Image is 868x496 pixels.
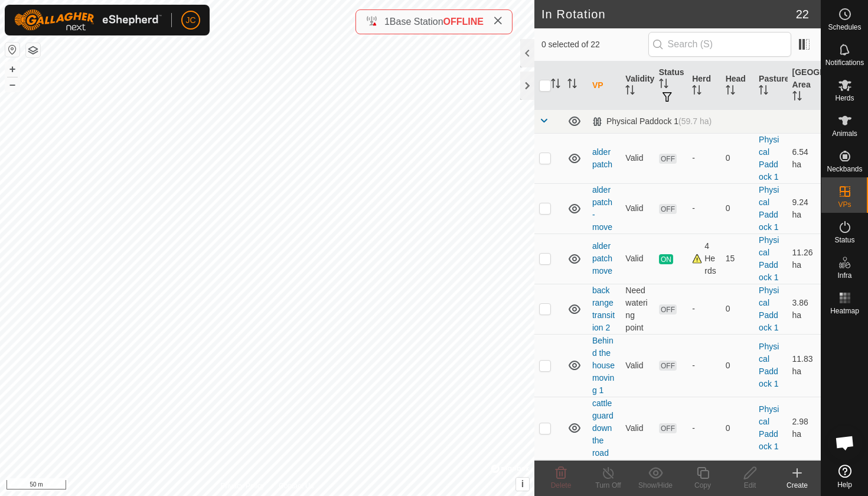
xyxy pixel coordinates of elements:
span: OFF [659,154,677,164]
td: Valid [621,397,654,459]
td: 9.24 ha [788,183,821,234]
a: alder patch - move [592,185,612,232]
p-sorticon: Activate to sort [792,93,802,102]
p-sorticon: Activate to sort [759,87,768,96]
div: Open chat [827,425,863,461]
td: 15 [721,234,754,284]
span: OFF [659,204,677,214]
td: 11.83 ha [788,334,821,397]
span: Herds [835,95,854,102]
div: - [692,359,716,372]
td: 0 [721,284,754,334]
p-sorticon: Activate to sort [692,87,701,96]
div: - [692,303,716,315]
h2: In Rotation [541,7,796,21]
button: Map Layers [26,43,40,57]
th: Head [721,61,754,110]
a: alder patch [592,147,612,169]
p-sorticon: Activate to sort [659,80,668,90]
span: 0 selected of 22 [541,38,648,51]
th: Validity [621,61,654,110]
a: Privacy Policy [220,481,265,491]
span: JC [185,14,195,27]
p-sorticon: Activate to sort [567,80,577,90]
button: i [516,478,529,491]
td: 0 [721,334,754,397]
div: Show/Hide [632,480,679,491]
p-sorticon: Activate to sort [625,87,635,96]
td: Need watering point [621,284,654,334]
div: 4 Herds [692,240,716,277]
span: Notifications [825,59,864,66]
span: VPs [838,201,851,208]
td: 2.98 ha [788,397,821,459]
div: Physical Paddock 1 [592,116,712,127]
span: Schedules [828,24,861,31]
a: Physical Paddock 1 [759,235,779,282]
a: back range transition 2 [592,286,615,332]
th: [GEOGRAPHIC_DATA] Area [788,61,821,110]
a: Physical Paddock 1 [759,404,779,451]
td: Valid [621,234,654,284]
span: OFF [659,304,677,315]
a: Physical Paddock 1 [759,286,779,332]
td: 0 [721,133,754,183]
input: Search (S) [648,32,791,57]
td: 0 [721,397,754,459]
div: Edit [726,480,774,491]
span: 1 [384,17,390,27]
span: Status [834,236,854,244]
th: Status [654,61,687,110]
button: + [5,62,19,76]
span: Infra [837,272,851,279]
div: - [692,152,716,164]
th: Herd [687,61,720,110]
td: 11.26 ha [788,234,821,284]
a: Behind the house moving 1 [592,336,615,395]
span: Neckbands [827,166,862,173]
span: 22 [796,5,809,23]
span: Animals [832,130,857,137]
div: - [692,202,716,215]
span: Base Station [390,17,443,27]
div: - [692,422,716,435]
a: Physical Paddock 1 [759,185,779,232]
td: Valid [621,133,654,183]
th: VP [588,61,621,110]
a: Physical Paddock 1 [759,135,779,181]
img: Gallagher Logo [14,9,162,31]
div: Create [774,480,821,491]
button: – [5,77,19,92]
button: Reset Map [5,43,19,57]
span: OFF [659,423,677,433]
td: 3.86 ha [788,284,821,334]
span: OFFLINE [443,17,484,27]
a: Help [821,460,868,493]
td: Valid [621,183,654,234]
div: Copy [679,480,726,491]
span: Heatmap [830,307,859,315]
td: Valid [621,334,654,397]
th: Pasture [754,61,787,110]
a: Contact Us [279,481,314,491]
span: OFF [659,361,677,371]
p-sorticon: Activate to sort [726,87,735,96]
span: Delete [551,481,572,489]
td: 0 [721,183,754,234]
a: Physical Paddock 1 [759,342,779,388]
span: (59.7 ha) [678,116,712,126]
span: ON [659,254,673,264]
td: 6.54 ha [788,133,821,183]
div: Turn Off [585,480,632,491]
a: cattle guard down the road [592,398,614,458]
p-sorticon: Activate to sort [551,80,560,90]
span: Help [837,481,852,488]
a: alder patch move [592,241,612,275]
span: i [521,479,524,489]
